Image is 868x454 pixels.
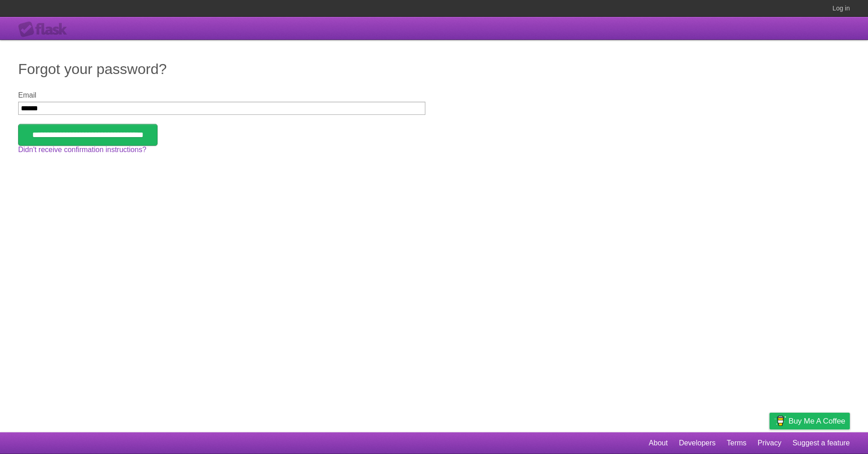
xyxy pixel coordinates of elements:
div: Flask [18,21,73,38]
a: Terms [727,434,747,452]
span: Buy me a coffee [789,413,845,429]
img: Buy me a coffee [774,413,786,429]
a: Buy me a coffee [769,413,850,429]
a: Suggest a feature [793,434,850,452]
a: Developers [679,434,715,452]
a: Didn't receive confirmation instructions? [18,146,146,153]
label: Email [18,91,425,99]
a: Privacy [758,434,781,452]
h1: Forgot your password? [18,58,850,80]
a: About [649,434,668,452]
